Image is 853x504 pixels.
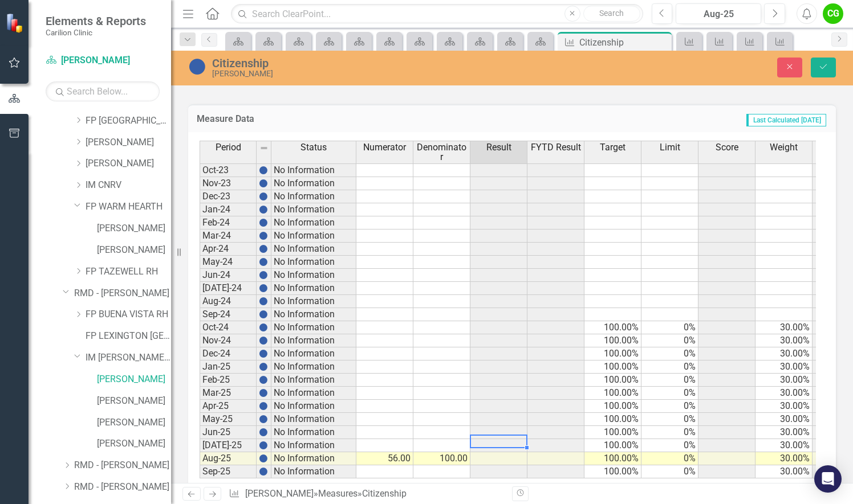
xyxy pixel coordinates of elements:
[200,347,257,360] td: Dec-24
[746,114,826,126] span: Last Calculated [DATE]
[271,308,356,321] td: No Information
[259,310,268,319] img: BgCOk07PiH71IgAAAABJRU5ErkJggg==
[231,4,643,24] input: Search ClearPoint...
[259,415,268,424] img: BgCOk07PiH71IgAAAABJRU5ErkJggg==
[259,454,268,463] img: BgCOk07PiH71IgAAAABJRU5ErkJggg==
[300,142,327,153] span: Status
[755,374,813,387] td: 30.00%
[259,388,268,398] img: BgCOk07PiH71IgAAAABJRU5ErkJggg==
[584,360,641,374] td: 100.00%
[716,142,738,153] span: Score
[200,203,257,216] td: Jan-24
[362,488,407,499] div: Citizenship
[531,142,581,153] span: FYTD Result
[271,465,356,478] td: No Information
[245,488,314,499] a: [PERSON_NAME]
[259,192,268,201] img: BgCOk07PiH71IgAAAABJRU5ErkJggg==
[97,373,171,386] a: [PERSON_NAME]
[86,330,171,343] a: FP LEXINGTON [GEOGRAPHIC_DATA]
[200,177,257,190] td: Nov-23
[259,244,268,253] img: BgCOk07PiH71IgAAAABJRU5ErkJggg==
[676,3,761,24] button: Aug-25
[200,400,257,413] td: Apr-25
[755,426,813,439] td: 30.00%
[271,163,356,177] td: No Information
[259,375,268,384] img: BgCOk07PiH71IgAAAABJRU5ErkJggg==
[755,465,813,478] td: 30.00%
[259,284,268,293] img: BgCOk07PiH71IgAAAABJRU5ErkJggg==
[200,374,257,387] td: Feb-25
[584,452,641,465] td: 100.00%
[259,336,268,345] img: BgCOk07PiH71IgAAAABJRU5ErkJggg==
[584,347,641,360] td: 100.00%
[259,401,268,411] img: BgCOk07PiH71IgAAAABJRU5ErkJggg==
[200,334,257,347] td: Nov-24
[755,413,813,426] td: 30.00%
[259,362,268,371] img: BgCOk07PiH71IgAAAABJRU5ErkJggg==
[200,295,257,308] td: Aug-24
[46,54,160,67] a: [PERSON_NAME]
[259,205,268,214] img: BgCOk07PiH71IgAAAABJRU5ErkJggg==
[641,347,698,360] td: 0%
[641,387,698,400] td: 0%
[200,243,257,256] td: Apr-24
[584,321,641,334] td: 100.00%
[271,334,356,347] td: No Information
[271,190,356,203] td: No Information
[641,426,698,439] td: 0%
[200,452,257,465] td: Aug-25
[584,374,641,387] td: 100.00%
[86,308,171,321] a: FP BUENA VISTA RH
[416,142,468,162] span: Denominator
[641,413,698,426] td: 0%
[770,142,798,153] span: Weight
[271,243,356,256] td: No Information
[363,142,406,153] span: Numerator
[271,387,356,400] td: No Information
[188,58,206,76] img: No Information
[599,9,624,18] span: Search
[584,400,641,413] td: 100.00%
[271,426,356,439] td: No Information
[200,282,257,295] td: [DATE]-24
[74,287,171,300] a: RMD - [PERSON_NAME]
[318,488,358,499] a: Measures
[200,413,257,426] td: May-25
[271,177,356,190] td: No Information
[755,360,813,374] td: 30.00%
[755,387,813,400] td: 30.00%
[271,439,356,452] td: No Information
[74,481,171,494] a: RMD - [PERSON_NAME]
[600,142,625,153] span: Target
[271,256,356,269] td: No Information
[755,452,813,465] td: 30.00%
[584,334,641,347] td: 100.00%
[356,452,413,465] td: 56.00
[200,163,257,177] td: Oct-23
[583,6,640,22] button: Search
[200,308,257,321] td: Sep-24
[271,282,356,295] td: No Information
[6,13,26,32] img: ClearPoint Strategy
[200,269,257,282] td: Jun-24
[216,142,241,153] span: Period
[584,387,641,400] td: 100.00%
[641,321,698,334] td: 0%
[200,216,257,230] td: Feb-24
[823,3,843,24] button: CG
[259,218,268,227] img: BgCOk07PiH71IgAAAABJRU5ErkJggg==
[271,321,356,334] td: No Information
[259,349,268,358] img: BgCOk07PiH71IgAAAABJRU5ErkJggg==
[641,334,698,347] td: 0%
[259,323,268,332] img: BgCOk07PiH71IgAAAABJRU5ErkJggg==
[86,114,171,128] a: FP [GEOGRAPHIC_DATA]
[46,28,146,37] small: Carilion Clinic
[413,452,470,465] td: 100.00
[680,7,757,21] div: Aug-25
[212,57,546,69] div: Citizenship
[200,256,257,269] td: May-24
[97,416,171,429] a: [PERSON_NAME]
[200,387,257,400] td: Mar-25
[86,265,171,278] a: FP TAZEWELL RH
